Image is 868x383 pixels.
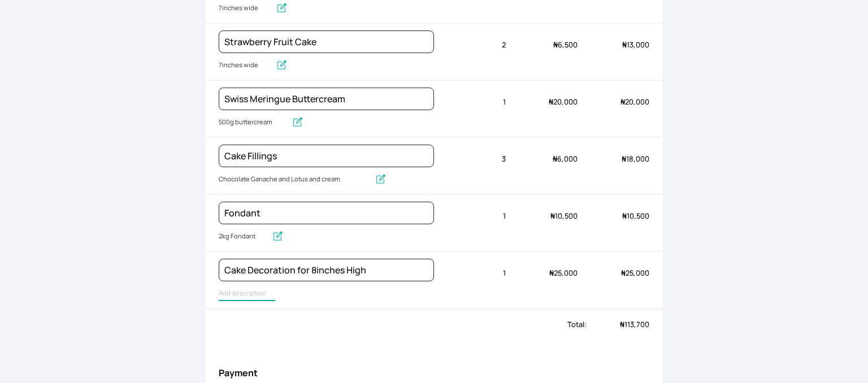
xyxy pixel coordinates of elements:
span: 10,500 [550,211,578,221]
span: ₦ [620,97,625,107]
div: 1 [434,261,506,285]
input: Add description [219,172,370,187]
div: 2 [434,33,506,57]
input: Add description [219,115,287,130]
span: 18,000 [622,154,649,164]
span: ₦ [553,40,558,50]
span: 25,000 [621,268,649,278]
span: 6,000 [553,154,578,164]
span: ₦ [549,268,554,278]
h3: Payment [219,366,650,380]
div: Total: [205,319,587,330]
input: Add description [219,1,271,16]
span: 13,000 [622,40,649,50]
div: 1 [434,204,506,228]
span: ₦ [622,154,626,164]
span: ₦ [549,97,553,107]
input: Add description [219,229,267,244]
span: 20,000 [620,97,649,107]
span: ₦ [621,268,626,278]
input: Add description [219,58,271,73]
div: 1 [434,90,506,114]
span: ₦ [622,211,627,221]
span: ₦ [553,154,557,164]
span: 6,500 [553,40,578,50]
span: 20,000 [549,97,578,107]
span: 25,000 [549,268,578,278]
span: ₦ [620,319,624,329]
span: 10,500 [622,211,649,221]
div: 3 [434,147,506,171]
span: ₦ [622,40,627,50]
span: 113,700 [620,319,649,329]
span: ₦ [550,211,555,221]
input: Add description [219,286,275,301]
